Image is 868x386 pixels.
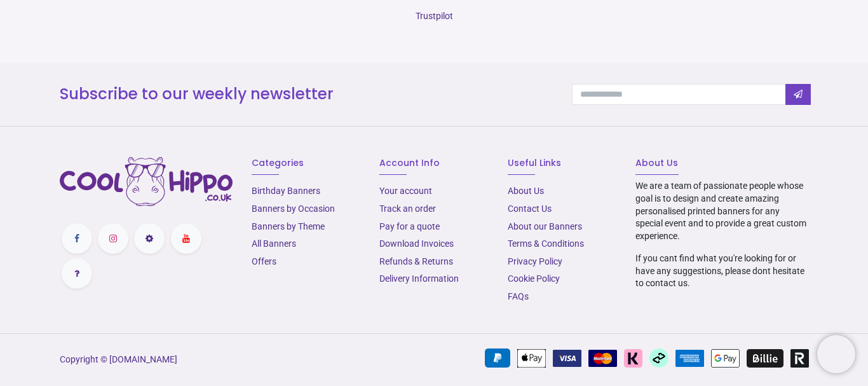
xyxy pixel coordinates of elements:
[60,354,177,364] a: Copyright © [DOMAIN_NAME]
[635,157,808,170] h6: About Us
[790,349,809,368] img: Revolut Pay
[508,203,552,214] a: Contact Us
[252,238,296,249] a: All Banners
[508,273,560,284] a: Cookie Policy
[60,83,553,105] h3: Subscribe to our weekly newsletter
[416,11,453,21] a: Trustpilot
[252,186,320,196] a: Birthday Banners
[508,157,617,170] h6: Useful Links
[817,335,855,373] iframe: Brevo live chat
[553,350,581,367] img: VISA
[379,186,432,196] a: Your account
[508,238,584,249] a: Terms & Conditions
[379,203,436,214] a: Track an order
[508,291,529,301] a: FAQs
[675,350,704,367] img: American Express
[624,349,642,368] img: Klarna
[635,180,808,242] p: We are a team of passionate people whose goal is to design and create amazing personalised printe...
[508,256,562,266] a: Privacy Policy
[252,256,276,266] a: Offers
[508,186,544,196] a: About Us​
[379,221,440,231] a: Pay for a quote
[711,349,740,368] img: Google Pay
[252,157,361,170] h6: Categories
[485,348,510,368] img: PayPal
[508,221,582,231] a: About our Banners
[252,203,335,214] a: Banners by Occasion
[649,348,668,368] img: Afterpay Clearpay
[517,349,546,368] img: Apple Pay
[379,238,454,249] a: Download Invoices
[379,273,459,284] a: Delivery Information
[379,256,453,266] a: Refunds & Returns
[747,349,783,368] img: Billie
[635,252,808,290] p: If you cant find what you're looking for or have any suggestions, please dont hesitate to contact...
[588,350,617,367] img: MasterCard
[379,157,489,170] h6: Account Info
[252,221,325,231] a: Banners by Theme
